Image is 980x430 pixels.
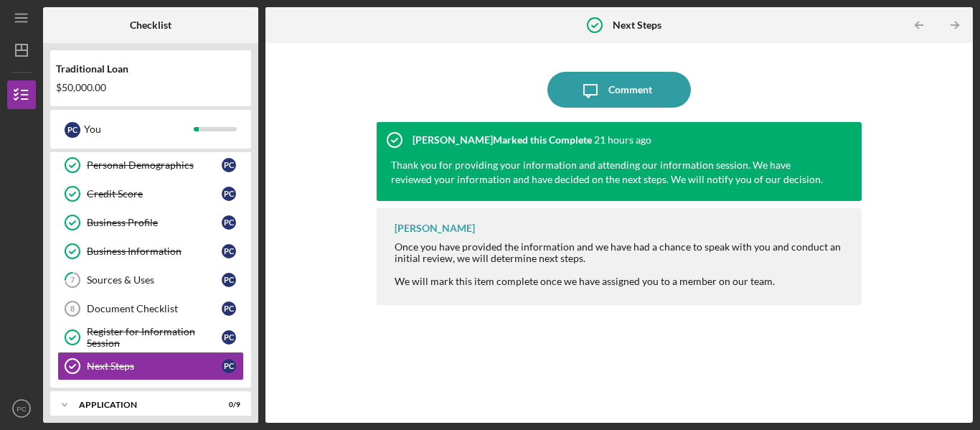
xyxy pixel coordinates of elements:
div: [PERSON_NAME] Marked this Complete [413,134,592,146]
tspan: 7 [70,276,75,285]
div: Thank you for providing your information and attending our information session. We have reviewed ... [391,158,833,187]
div: P C [222,158,236,172]
b: Checklist [130,19,171,31]
div: Personal Demographics [87,159,222,171]
div: Comment [608,72,652,108]
button: PC [7,394,36,423]
div: Traditional Loan [56,63,245,75]
div: 0 / 9 [215,401,240,409]
div: P C [222,187,236,201]
div: P C [65,122,80,138]
button: Comment [547,72,691,108]
a: Personal DemographicsPC [57,151,244,179]
div: We will mark this item complete once we have assigned you to a member on our team. [395,276,847,287]
div: You [84,117,194,141]
tspan: 8 [70,304,75,313]
b: Next Steps [613,19,661,31]
div: Next Steps [87,360,222,372]
div: Business Profile [87,217,222,228]
a: Register for Information SessionPC [57,323,244,352]
div: Credit Score [87,188,222,200]
div: Register for Information Session [87,326,222,349]
div: Once you have provided the information and we have had a chance to speak with you and conduct an ... [395,241,847,264]
a: Next StepsPC [57,352,244,380]
div: P C [222,273,236,287]
a: Business ProfilePC [57,208,244,237]
div: P C [222,215,236,230]
div: P C [222,244,236,258]
a: 8Document ChecklistPC [57,294,244,323]
a: 7Sources & UsesPC [57,266,244,294]
div: Application [79,401,204,409]
div: Document Checklist [87,303,222,314]
div: Business Information [87,246,222,257]
div: $50,000.00 [56,82,245,93]
text: PC [17,405,26,413]
div: P C [222,359,236,373]
div: Sources & Uses [87,274,222,286]
a: Business InformationPC [57,237,244,266]
div: P C [222,330,236,345]
div: P C [222,302,236,316]
div: [PERSON_NAME] [395,223,475,234]
time: 2025-10-08 13:59 [594,134,651,146]
a: Credit ScorePC [57,179,244,208]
